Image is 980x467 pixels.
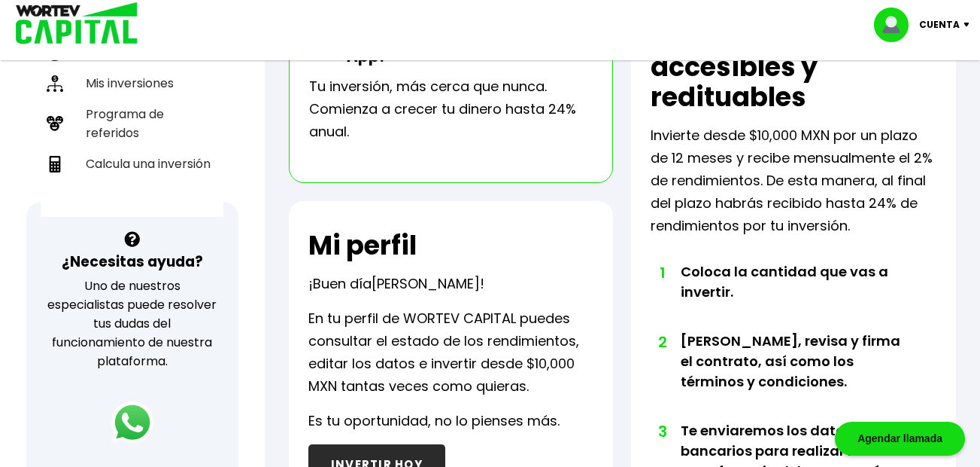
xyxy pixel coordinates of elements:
div: Agendar llamada [835,422,965,456]
img: logos_whatsapp-icon.242b2217.svg [111,401,153,444]
h2: Mi perfil [308,230,417,261]
img: recomiendanos-icon.9b8e9327.svg [47,115,63,132]
p: Uno de nuestros especialistas puede resolver tus dudas del funcionamiento de nuestra plataforma. [46,276,218,371]
img: profile-image [874,8,919,42]
li: [PERSON_NAME], revisa y firma el contrato, así como los términos y condiciones. [681,331,908,420]
p: En tu perfil de WORTEV CAPITAL puedes consultar el estado de los rendimientos, editar los datos e... [308,307,594,398]
p: Cuenta [919,14,960,36]
h3: ¿Necesitas ayuda? [62,251,203,273]
p: Invierte desde $10,000 MXN por un plazo de 12 meses y recibe mensualmente el 2% de rendimientos. ... [651,124,936,237]
p: Es tu oportunidad, no lo pienses más. [308,410,560,432]
span: 2 [658,331,666,353]
span: 1 [658,261,666,284]
span: [PERSON_NAME] [372,274,480,293]
a: Mis inversiones [41,68,223,99]
p: ¡Buen día ! [308,273,484,295]
img: inversiones-icon.6695dc30.svg [47,75,63,92]
img: calculadora-icon.17d418c4.svg [47,156,63,172]
span: 3 [658,420,666,443]
img: icon-down [960,23,980,27]
li: Coloca la cantidad que vas a invertir. [681,261,908,331]
a: Programa de referidos [41,99,223,148]
p: Tu inversión, más cerca que nunca. Comienza a crecer tu dinero hasta 24% anual. [309,75,593,143]
h2: Inversiones simples, accesibles y redituables [651,22,936,112]
a: Calcula una inversión [41,148,223,179]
